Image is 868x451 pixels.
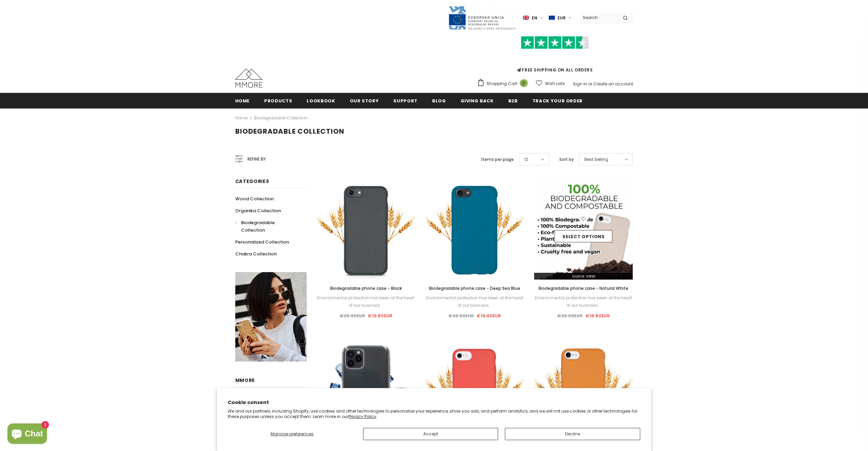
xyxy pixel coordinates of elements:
span: Giving back [461,98,494,104]
a: Personalized Collection [235,236,289,248]
span: €26.90EUR [448,313,474,319]
img: i-lang-1.png [523,15,529,21]
span: support [393,98,418,104]
a: Blog [432,93,446,108]
span: 12 [524,156,528,163]
span: Products [264,98,292,104]
span: B2B [508,98,518,104]
a: Biodegradable phone case - Natural White [534,285,633,292]
img: Javni Razpis [448,5,516,30]
a: Privacy Policy [348,414,376,419]
span: Biodegradable Collection [241,219,275,233]
img: MMORE Cases [235,69,262,88]
span: Wish Lists [545,80,565,87]
span: Quick View [572,273,595,279]
a: Our Story [350,93,379,108]
span: Biodegradable Collection [235,127,344,136]
a: Wish Lists [536,78,565,89]
a: Home [235,93,250,108]
inbox-online-store-chat: Shopify online store chat [5,423,49,446]
span: Lookbook [307,98,335,104]
div: Environmental protection has been at the heart of our business... [534,294,633,309]
a: Home [235,114,248,122]
div: Environmental protection has been at the heart of our business... [317,294,415,309]
a: Giving back [461,93,494,108]
span: Home [235,98,250,104]
a: support [393,93,418,108]
span: €19.80EUR [477,313,501,319]
span: EUR [558,15,566,21]
a: B2B [508,93,518,108]
h2: Cookie consent [228,399,640,406]
a: Wood Collection [235,193,274,205]
span: Wood Collection [235,196,274,202]
img: Compostable Phone Case Biodegrading in Dirt [534,181,633,280]
a: Biodegradable Collection [254,115,308,121]
span: Biodegradable phone case - Deep Sea Blue [429,285,520,291]
a: Create an account [593,81,633,87]
a: Shopping Cart 0 [477,79,531,89]
span: Refine by [248,155,266,163]
button: Manage preferences [228,428,356,440]
span: 0 [520,79,528,87]
button: Decline [505,428,640,440]
span: €19.80EUR [368,313,392,319]
iframe: Customer reviews powered by Trustpilot [477,49,633,67]
span: Biodegradable phone case - Black [330,285,402,291]
span: €19.80EUR [585,313,610,319]
label: Items per page [481,156,514,163]
span: €26.90EUR [557,313,583,319]
a: Lookbook [307,93,335,108]
a: Select options [555,230,612,243]
span: Manage preferences [271,431,313,437]
span: Shopping Cart [487,80,517,87]
a: Chakra Collection [235,248,277,260]
a: Biodegradable phone case - Black [317,285,415,292]
span: €26.90EUR [340,313,365,319]
a: Sign In [573,81,587,87]
span: Biodegradable phone case - Natural White [539,285,628,291]
a: Quick View [534,273,633,280]
span: en [532,15,537,21]
a: Biodegradable phone case - Deep Sea Blue [425,285,524,292]
a: Organika Collection [235,205,281,217]
span: FREE SHIPPING ON ALL ORDERS [477,39,633,73]
p: We and our partners, including Shopify, use cookies and other technologies to personalize your ex... [228,408,640,419]
span: or [588,81,592,87]
input: Search Site [579,13,618,22]
label: Sort by [559,156,574,163]
span: Chakra Collection [235,251,277,257]
span: Categories [235,178,269,185]
a: Track your order [532,93,583,108]
span: Blog [432,98,446,104]
a: Products [264,93,292,108]
a: Javni Razpis [448,15,516,20]
span: MMORE [235,377,255,384]
button: Accept [363,428,498,440]
span: Organika Collection [235,207,281,214]
span: Track your order [532,98,583,104]
div: Environmental protection has been at the heart of our business... [425,294,524,309]
span: Best Selling [584,156,608,163]
img: Trust Pilot Stars [521,36,589,49]
span: Personalized Collection [235,239,289,245]
span: Our Story [350,98,379,104]
a: Biodegradable Collection [235,217,299,236]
